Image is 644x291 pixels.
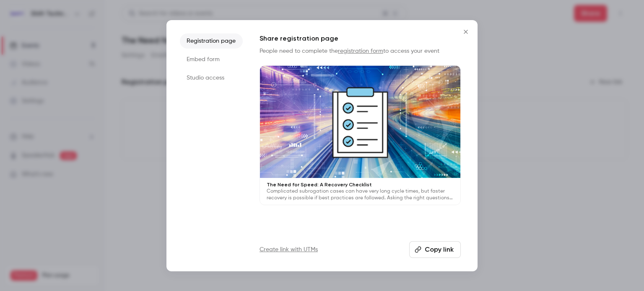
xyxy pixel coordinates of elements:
a: Create link with UTMs [260,245,318,254]
li: Studio access [180,70,243,85]
p: The Need for Speed: A Recovery Checklist [267,181,454,188]
button: Copy link [409,241,461,258]
p: People need to complete the to access your event [260,47,461,55]
h1: Share registration page [260,33,461,44]
a: registration form [338,48,383,54]
li: Embed form [180,52,243,67]
p: Complicated subrogation cases can have very long cycle times, but faster recovery is possible if ... [267,188,454,201]
a: The Need for Speed: A Recovery ChecklistComplicated subrogation cases can have very long cycle ti... [260,65,461,206]
button: Close [457,23,474,40]
li: Registration page [180,33,243,49]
